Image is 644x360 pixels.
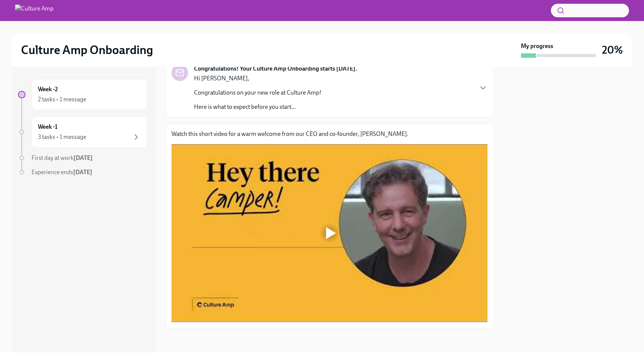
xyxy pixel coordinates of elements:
[18,154,147,162] a: First day at work[DATE]
[172,130,488,138] p: Watch this short video for a warm welcome from our CEO and co-founder, [PERSON_NAME].
[32,154,93,161] span: First day at work
[38,85,58,93] h6: Week -2
[194,103,321,111] p: Here is what to expect before you start...
[194,65,357,73] strong: Congratulations! Your Culture Amp Onboarding starts [DATE].
[38,95,86,104] div: 2 tasks • 1 message
[74,154,93,161] strong: [DATE]
[32,169,92,176] span: Experience ends
[18,116,147,148] a: Week -13 tasks • 1 message
[602,43,623,57] h3: 20%
[38,123,57,131] h6: Week -1
[18,79,147,110] a: Week -22 tasks • 1 message
[73,169,92,176] strong: [DATE]
[38,133,86,141] div: 3 tasks • 1 message
[194,89,321,97] p: Congratulations on your new role at Culture Amp!
[21,42,153,57] h2: Culture Amp Onboarding
[194,74,321,83] p: Hi [PERSON_NAME],
[521,42,553,50] strong: My progress
[15,5,54,17] img: Culture Amp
